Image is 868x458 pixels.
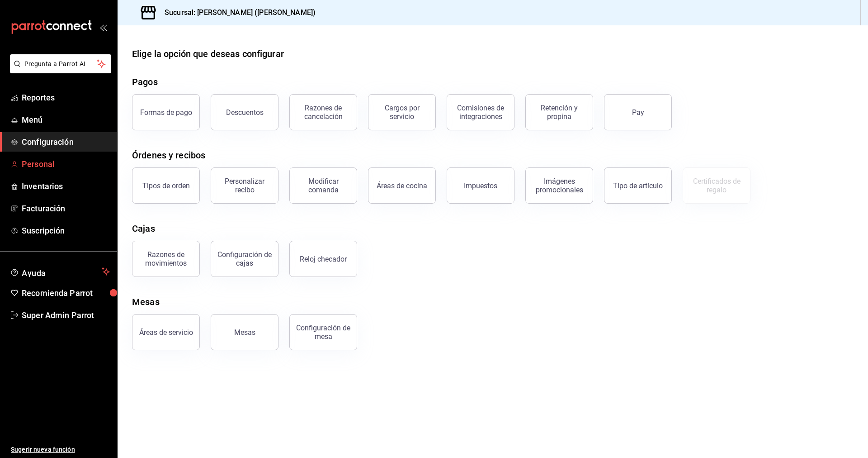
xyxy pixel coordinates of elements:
span: Menú [22,114,110,126]
button: Formas de pago [132,94,200,130]
span: Personal [22,158,110,170]
div: Elige la opción que deseas configurar [132,47,284,61]
div: Razones de movimientos [138,250,194,267]
div: Mesas [234,328,255,337]
button: Comisiones de integraciones [447,94,514,130]
div: Pagos [132,75,158,89]
div: Formas de pago [140,108,192,117]
button: Imágenes promocionales [525,167,593,204]
button: Reloj checador [289,241,357,277]
div: Tipos de orden [142,181,190,190]
div: Razones de cancelación [295,104,351,121]
div: Modificar comanda [295,177,351,194]
div: Tipo de artículo [613,181,663,190]
div: Mesas [132,295,160,309]
button: Retención y propina [525,94,593,130]
div: Comisiones de integraciones [453,104,509,121]
span: Reportes [22,91,110,104]
div: Personalizar recibo [217,177,273,194]
span: Sugerir nueva función [11,445,110,454]
div: Configuración de cajas [217,250,273,267]
button: Razones de cancelación [289,94,357,130]
button: Tipos de orden [132,167,200,204]
h3: Sucursal: [PERSON_NAME] ([PERSON_NAME]) [157,7,316,18]
button: Configuración de cajas [211,241,278,277]
span: Configuración [22,136,110,148]
div: Retención y propina [531,104,587,121]
div: Cajas [132,222,155,235]
span: Super Admin Parrot [22,309,110,321]
div: Cargos por servicio [374,104,430,121]
button: Configuración de mesa [289,314,357,350]
div: Descuentos [226,108,264,117]
div: Imágenes promocionales [531,177,587,194]
span: Suscripción [22,224,110,237]
button: Modificar comanda [289,167,357,204]
div: Órdenes y recibos [132,148,205,162]
a: Pregunta a Parrot AI [6,66,111,75]
span: Facturación [22,202,110,215]
button: Pregunta a Parrot AI [10,54,111,73]
div: Certificados de regalo [689,177,745,194]
span: Inventarios [22,180,110,192]
button: Cargos por servicio [368,94,436,130]
button: Certificados de regalo [683,167,750,204]
button: Descuentos [211,94,278,130]
button: Áreas de cocina [368,167,436,204]
div: Áreas de servicio [139,328,193,337]
button: Tipo de artículo [604,167,672,204]
button: Áreas de servicio [132,314,200,350]
div: Configuración de mesa [295,324,351,341]
span: Ayuda [22,266,98,277]
span: Recomienda Parrot [22,287,110,299]
span: Pregunta a Parrot AI [24,59,97,69]
button: Personalizar recibo [211,167,278,204]
button: Mesas [211,314,278,350]
button: Pay [604,94,672,130]
div: Impuestos [464,181,497,190]
button: open_drawer_menu [99,24,107,31]
div: Reloj checador [300,255,347,263]
div: Pay [632,108,644,117]
div: Áreas de cocina [377,181,427,190]
button: Impuestos [447,167,514,204]
button: Razones de movimientos [132,241,200,277]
